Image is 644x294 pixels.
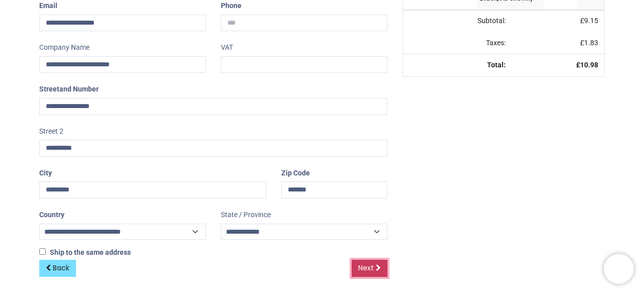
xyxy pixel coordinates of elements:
[39,248,46,255] input: Ship to the same address
[403,10,512,32] td: Subtotal:
[403,32,512,54] td: Taxes:
[487,61,506,69] strong: Total:
[358,263,374,273] span: Next
[584,39,598,47] span: 1.83
[352,260,387,277] a: Next
[580,39,598,47] span: £
[39,248,131,258] label: Ship to the same address
[281,165,310,182] label: Zip Code
[53,263,69,273] span: Back
[576,61,598,69] strong: £
[221,39,233,56] label: VAT
[39,39,90,56] label: Company Name
[59,85,99,93] span: and Number
[580,61,598,69] span: 10.98
[584,17,598,25] span: 9.15
[221,207,271,224] label: State / Province
[39,123,63,140] label: Street 2
[39,207,64,224] label: Country
[39,81,99,98] label: Street
[604,254,634,284] iframe: Brevo live chat
[39,165,52,182] label: City
[39,260,76,277] a: Back
[580,17,598,25] span: £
